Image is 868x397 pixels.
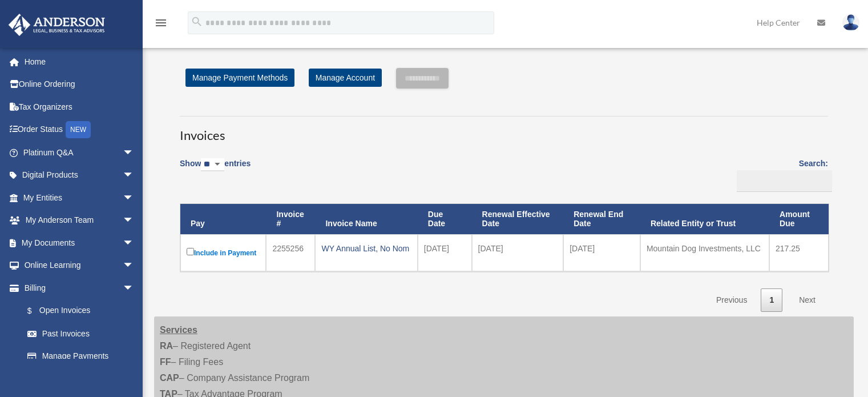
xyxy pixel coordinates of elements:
a: Online Ordering [8,73,151,96]
span: arrow_drop_down [123,231,146,255]
td: 217.25 [769,234,829,271]
img: User Pic [842,14,859,31]
td: [DATE] [418,234,472,271]
a: Manage Payments [16,345,146,368]
img: Anderson Advisors Platinum Portal [5,14,108,36]
td: Mountain Dog Investments, LLC [640,234,769,271]
a: menu [154,20,168,30]
label: Search: [733,157,828,192]
span: arrow_drop_down [123,186,146,210]
label: Include in Payment [187,246,260,260]
input: Include in Payment [187,248,194,255]
a: My Documentsarrow_drop_down [8,231,151,254]
i: menu [154,16,168,30]
th: Invoice Name: activate to sort column ascending [315,204,417,235]
strong: RA [160,341,173,351]
th: Invoice #: activate to sort column ascending [266,204,315,235]
a: Previous [708,288,756,312]
a: Billingarrow_drop_down [8,276,146,299]
td: [DATE] [563,234,640,271]
th: Due Date: activate to sort column ascending [418,204,472,235]
div: WY Annual List, No Nom [321,240,411,256]
a: Order StatusNEW [8,118,151,142]
div: NEW [66,121,91,138]
a: 1 [761,288,782,312]
a: $Open Invoices [16,299,140,323]
strong: FF [160,357,171,367]
span: arrow_drop_down [123,141,146,165]
span: arrow_drop_down [123,254,146,278]
td: [DATE] [472,234,564,271]
th: Renewal Effective Date: activate to sort column ascending [472,204,564,235]
a: My Anderson Teamarrow_drop_down [8,209,151,232]
select: Showentries [201,158,224,171]
a: Platinum Q&Aarrow_drop_down [8,141,151,164]
span: $ [34,304,39,318]
i: search [191,15,203,28]
input: Search: [737,170,832,192]
label: Show entries [180,157,251,183]
a: Online Learningarrow_drop_down [8,254,151,277]
strong: Services [160,325,197,335]
a: Past Invoices [16,322,146,345]
span: arrow_drop_down [123,164,146,187]
strong: CAP [160,373,179,383]
span: arrow_drop_down [123,209,146,232]
span: arrow_drop_down [123,276,146,300]
th: Pay: activate to sort column descending [180,204,266,235]
a: Manage Account [309,69,382,87]
a: Digital Productsarrow_drop_down [8,164,151,187]
td: 2255256 [266,234,315,271]
a: Manage Payment Methods [185,69,294,87]
th: Amount Due: activate to sort column ascending [769,204,829,235]
a: My Entitiesarrow_drop_down [8,186,151,209]
th: Related Entity or Trust: activate to sort column ascending [640,204,769,235]
h3: Invoices [180,116,828,145]
a: Home [8,50,151,73]
th: Renewal End Date: activate to sort column ascending [563,204,640,235]
a: Next [790,288,824,312]
a: Tax Organizers [8,95,151,118]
